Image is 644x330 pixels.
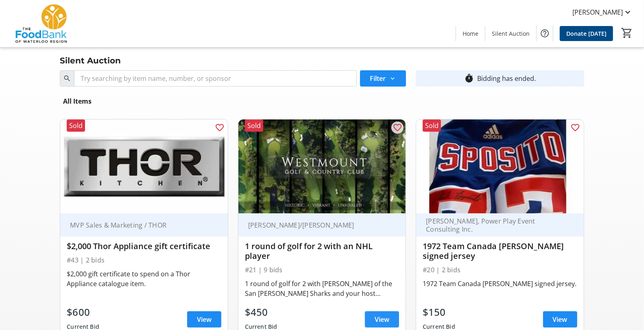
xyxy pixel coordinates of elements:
div: Sold [423,119,441,132]
div: Bidding has ended. [477,74,536,83]
img: The Food Bank of Waterloo Region's Logo [5,3,77,44]
span: View [553,315,568,324]
div: All Items [60,93,95,109]
div: 1972 Team Canada [PERSON_NAME] signed jersey [423,241,577,261]
div: Sold [245,119,263,132]
div: #43 | 2 bids [67,254,221,266]
span: Filter [370,74,386,83]
a: Donate [DATE] [560,26,613,41]
div: MVP Sales & Marketing / THOR [67,221,212,229]
div: $2,000 gift certificate to spend on a Thor Appliance catalogue item. [67,269,221,289]
a: View [365,311,399,328]
a: View [187,311,221,328]
span: View [375,315,389,324]
button: [PERSON_NAME] [566,6,639,19]
div: $150 [423,305,455,319]
span: [PERSON_NAME] [572,7,623,17]
button: Filter [360,70,406,87]
a: Silent Auction [485,26,536,41]
div: [PERSON_NAME]/[PERSON_NAME] [245,221,390,229]
img: 1 round of golf for 2 with an NHL player [238,119,406,213]
img: $2,000 Thor Appliance gift certificate [60,119,228,213]
mat-icon: favorite_outline [571,123,581,132]
div: Sold [67,119,85,132]
mat-icon: timer_outline [464,74,474,83]
img: 1972 Team Canada Phil Esposito signed jersey [416,119,584,213]
div: #21 | 9 bids [245,264,399,276]
mat-icon: favorite_outline [215,123,225,132]
button: Cart [620,26,634,40]
div: $2,000 Thor Appliance gift certificate [67,241,221,251]
a: Home [456,26,485,41]
div: 1 round of golf for 2 with [PERSON_NAME] of the San [PERSON_NAME] Sharks and your host [PERSON_NA... [245,279,399,298]
div: 1 round of golf for 2 with an NHL player [245,241,399,261]
div: $600 [67,305,99,319]
span: Home [463,29,478,38]
div: 1972 Team Canada [PERSON_NAME] signed jersey. [423,279,577,289]
span: Silent Auction [492,29,530,38]
a: View [543,311,577,328]
span: Donate [DATE] [566,29,607,38]
button: Help [537,25,553,41]
mat-icon: favorite_outline [393,123,402,132]
div: [PERSON_NAME], Power Play Event Consulting Inc. [423,217,568,233]
input: Try searching by item name, number, or sponsor [74,70,357,87]
span: View [197,315,212,324]
div: $450 [245,305,277,319]
div: #20 | 2 bids [423,264,577,276]
div: Silent Auction [55,54,126,67]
